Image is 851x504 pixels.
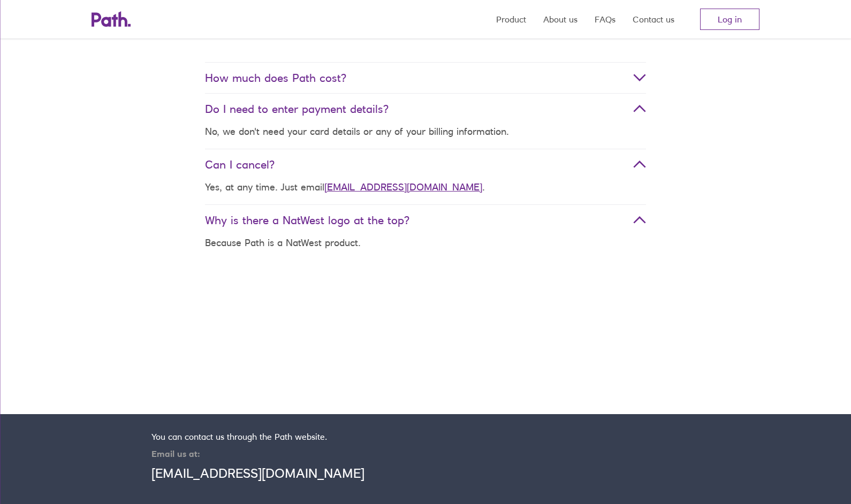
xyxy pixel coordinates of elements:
[151,465,364,481] a: [EMAIL_ADDRESS][DOMAIN_NAME]
[205,102,646,116] span: Do I need to enter payment details?
[151,431,504,442] p: You can contact us through the Path website.
[205,71,646,85] span: How much does Path cost?
[205,158,646,171] span: Can I cancel?
[205,213,646,227] span: Why is there a NatWest logo at the top?
[205,235,646,250] p: Because Path is a NatWest product.
[700,9,759,30] a: Log in
[205,180,646,195] p: Yes, at any time. Just email .
[151,448,504,459] h4: Email us at:
[324,181,482,193] a: [EMAIL_ADDRESS][DOMAIN_NAME]
[205,124,646,139] p: No, we don't need your card details or any of your billing information.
